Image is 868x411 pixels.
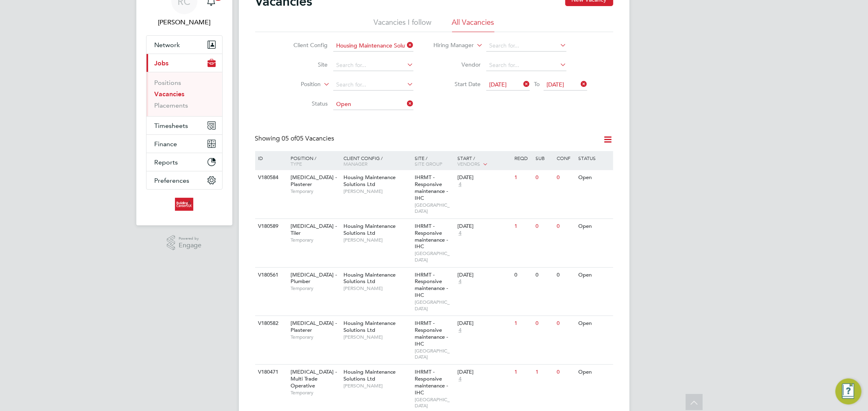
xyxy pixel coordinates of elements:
div: 0 [533,170,555,185]
span: Engage [179,242,201,249]
span: IHRMT - Responsive maintenance - IHC [415,271,448,299]
input: Select one [333,99,413,110]
div: Open [576,316,612,331]
span: Reports [155,158,178,166]
div: 0 [512,268,533,283]
input: Search for... [333,79,413,91]
span: Housing Maintenance Solutions Ltd [343,223,396,236]
div: V180561 [256,268,285,283]
label: Hiring Manager [427,41,474,50]
div: 0 [555,365,576,380]
div: 1 [512,316,533,331]
input: Search for... [486,60,566,71]
div: Open [576,219,612,234]
div: Open [576,170,612,185]
div: 0 [533,268,555,283]
span: Housing Maintenance Solutions Ltd [343,271,396,285]
div: [DATE] [457,223,510,230]
a: Placements [155,102,188,109]
div: Sub [533,151,555,165]
div: Open [576,268,612,283]
label: Position [274,80,321,89]
span: 05 of [282,134,297,143]
div: Client Config / [341,151,413,171]
label: Vendor [434,61,481,68]
span: To [531,79,542,89]
div: V180584 [256,170,285,185]
button: Finance [146,135,222,153]
span: [MEDICAL_DATA] - Plumber [291,271,337,285]
button: Preferences [146,171,222,189]
label: Site [281,61,328,68]
div: 0 [555,219,576,234]
span: 4 [457,181,463,188]
span: [MEDICAL_DATA] - Plasterer [291,320,337,333]
div: 0 [533,219,555,234]
div: V180582 [256,316,285,331]
div: 1 [533,365,555,380]
div: 0 [533,316,555,331]
div: 1 [512,170,533,185]
button: Reports [146,153,222,171]
span: [PERSON_NAME] [343,285,411,292]
div: Conf [555,151,576,165]
div: Reqd [512,151,533,165]
span: 05 Vacancies [282,134,335,143]
span: Timesheets [155,122,188,130]
input: Search for... [333,60,413,71]
div: 0 [555,170,576,185]
span: Housing Maintenance Solutions Ltd [343,320,396,333]
button: Engage Resource Center [835,379,861,405]
span: [PERSON_NAME] [343,188,411,195]
span: [GEOGRAPHIC_DATA] [415,299,453,311]
span: Housing Maintenance Solutions Ltd [343,174,396,188]
span: [PERSON_NAME] [343,334,411,340]
div: Start / [455,151,512,171]
span: 4 [457,278,463,285]
div: V180589 [256,219,285,234]
div: Status [576,151,612,165]
span: 4 [457,230,463,237]
span: [DATE] [489,81,507,88]
a: Vacancies [155,90,185,98]
span: [PERSON_NAME] [343,237,411,243]
span: 4 [457,376,463,383]
span: Temporary [291,188,339,195]
span: Housing Maintenance Solutions Ltd [343,368,396,382]
span: Type [291,160,302,167]
span: Vendors [457,160,480,167]
div: [DATE] [457,369,510,376]
li: All Vacancies [452,17,494,32]
span: Temporary [291,237,339,243]
span: [GEOGRAPHIC_DATA] [415,202,453,214]
span: Temporary [291,334,339,340]
span: [GEOGRAPHIC_DATA] [415,250,453,263]
div: 0 [555,316,576,331]
input: Search for... [333,40,413,52]
img: buildingcareersuk-logo-retina.png [175,198,193,211]
div: 1 [512,219,533,234]
span: Rhys Cook [146,17,223,27]
span: [DATE] [547,81,564,88]
label: Status [281,100,328,107]
span: Finance [155,140,177,148]
span: Preferences [155,177,190,184]
span: [MEDICAL_DATA] - Plasterer [291,174,337,188]
li: Vacancies I follow [374,17,432,32]
div: [DATE] [457,174,510,181]
div: Site / [413,151,455,171]
span: IHRMT - Responsive maintenance - IHC [415,223,448,250]
span: IHRMT - Responsive maintenance - IHC [415,320,448,347]
span: Jobs [155,59,169,67]
button: Jobs [146,54,222,72]
span: 4 [457,327,463,334]
div: 0 [555,268,576,283]
span: IHRMT - Responsive maintenance - IHC [415,368,448,396]
div: Open [576,365,612,380]
button: Network [146,36,222,54]
span: Manager [343,160,367,167]
a: Go to home page [146,198,223,211]
span: IHRMT - Responsive maintenance - IHC [415,174,448,201]
a: Positions [155,79,181,87]
span: Powered by [179,235,201,242]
